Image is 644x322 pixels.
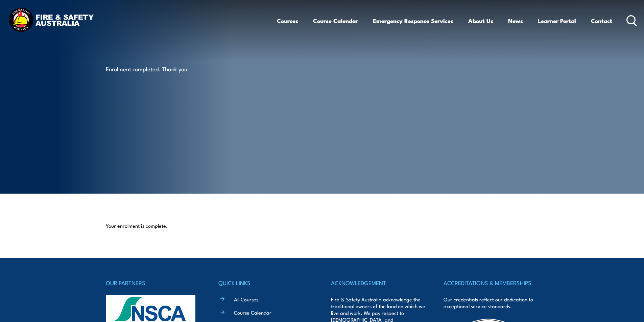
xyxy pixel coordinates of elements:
h4: OUR PARTNERS [106,278,200,288]
h4: QUICK LINKS [218,278,313,288]
p: Our credentials reflect our dedication to exceptional service standards. [444,296,538,309]
a: News [508,12,523,30]
a: Course Calendar [234,309,271,316]
p: Your enrolment is complete. [106,222,539,229]
a: Learner Portal [538,12,576,30]
h4: ACCREDITATIONS & MEMBERSHIPS [444,278,538,288]
a: Course Calendar [313,12,358,30]
a: Emergency Response Services [373,12,453,30]
a: About Us [468,12,493,30]
a: All Courses [234,296,258,303]
a: Courses [277,12,298,30]
p: Enrolment completed. Thank you. [106,65,229,73]
h4: ACKNOWLEDGEMENT [331,278,426,288]
a: Contact [591,12,612,30]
